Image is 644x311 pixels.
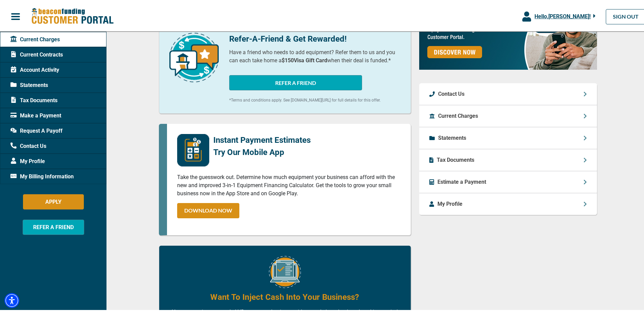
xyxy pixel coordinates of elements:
[177,133,209,165] img: mobile-app-logo.png
[31,6,114,24] img: Beacon Funding Customer Portal Logo
[437,177,486,185] p: Estimate a Payment
[269,254,301,287] img: Equipment Financing Online Image
[177,202,239,217] a: DOWNLOAD NOW
[437,199,462,207] p: My Profile
[229,31,401,44] p: Refer-A-Friend & Get Rewarded!
[10,34,60,42] span: Current Charges
[213,145,311,157] p: Try Our Mobile App
[282,56,327,62] b: $150 Visa Gift Card
[438,111,478,119] p: Current Charges
[177,172,401,196] p: Take the guesswork out. Determine how much equipment your business can afford with the new and im...
[10,126,63,134] span: Request A Payoff
[438,89,464,97] p: Contact Us
[229,74,362,89] button: REFER A FRIEND
[229,47,401,63] p: Have a friend who needs to add equipment? Refer them to us and you can each take home a when thei...
[10,65,59,73] span: Account Activity
[10,171,74,179] span: My Billing Information
[169,31,219,81] img: refer-a-friend-icon.png
[10,49,63,58] span: Current Contracts
[23,193,84,208] button: APPLY
[10,110,61,118] span: Make a Payment
[10,156,45,164] span: My Profile
[438,133,466,141] p: Statements
[4,292,19,307] div: Accessibility Menu
[10,95,57,103] span: Tax Documents
[229,96,401,102] p: *Terms and conditions apply. See [DOMAIN_NAME][URL] for full details for this offer.
[23,218,84,234] button: REFER A FRIEND
[210,290,359,302] h4: Want To Inject Cash Into Your Business?
[213,133,311,145] p: Instant Payment Estimates
[534,12,591,18] span: Hello, [PERSON_NAME] !
[437,155,474,163] p: Tax Documents
[10,80,48,88] span: Statements
[10,141,46,149] span: Contact Us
